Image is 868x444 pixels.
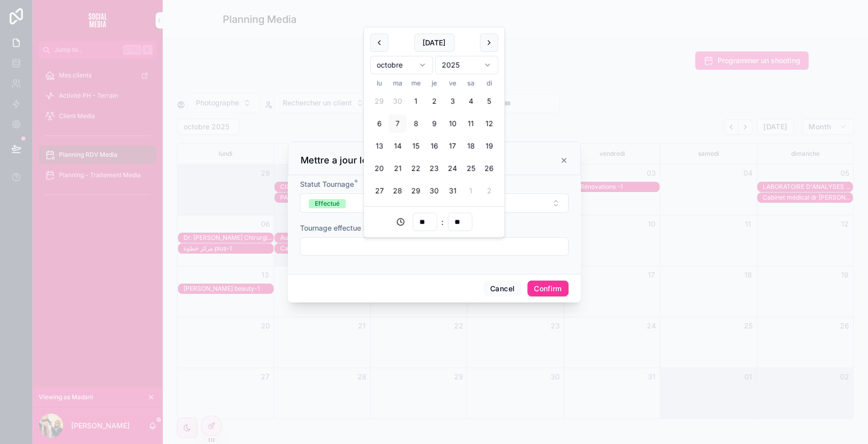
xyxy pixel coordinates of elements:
[370,115,388,133] button: lundi 6 octobre 2025
[527,281,568,297] button: Confirm
[370,78,498,200] table: octobre 2025
[425,137,443,155] button: jeudi 16 octobre 2025
[301,154,407,166] h3: Mettre a jour le passage
[462,159,480,178] button: samedi 25 octobre 2025
[388,182,407,200] button: mardi 28 octobre 2025
[315,199,340,208] div: Effectué
[300,180,354,188] span: Statut Tournage
[370,213,498,231] div: :
[425,78,443,88] th: jeudi
[480,159,498,178] button: dimanche 26 octobre 2025
[480,182,498,200] button: dimanche 2 novembre 2025
[443,137,462,155] button: vendredi 17 octobre 2025
[425,92,443,110] button: jeudi 2 octobre 2025
[462,78,480,88] th: samedi
[480,78,498,88] th: dimanche
[425,115,443,133] button: jeudi 9 octobre 2025
[443,92,462,110] button: vendredi 3 octobre 2025
[407,115,425,133] button: mercredi 8 octobre 2025
[480,137,498,155] button: dimanche 19 octobre 2025
[407,137,425,155] button: mercredi 15 octobre 2025
[388,78,407,88] th: mardi
[443,159,462,178] button: vendredi 24 octobre 2025
[407,182,425,200] button: mercredi 29 octobre 2025
[462,92,480,110] button: samedi 4 octobre 2025
[462,137,480,155] button: samedi 18 octobre 2025
[300,193,568,213] button: Select Button
[480,92,498,110] button: dimanche 5 octobre 2025
[370,92,388,110] button: lundi 29 septembre 2025
[388,115,407,133] button: Today, mardi 7 octobre 2025
[443,115,462,133] button: vendredi 10 octobre 2025
[388,92,407,110] button: mardi 30 septembre 2025
[425,182,443,200] button: jeudi 30 octobre 2025
[370,78,388,88] th: lundi
[484,281,521,297] button: Cancel
[370,137,388,155] button: lundi 13 octobre 2025
[480,115,498,133] button: dimanche 12 octobre 2025
[370,159,388,178] button: lundi 20 octobre 2025
[407,92,425,110] button: mercredi 1 octobre 2025
[407,78,425,88] th: mercredi
[388,137,407,155] button: mardi 14 octobre 2025
[388,159,407,178] button: mardi 21 octobre 2025
[300,224,369,232] span: Tournage effectue le
[414,34,454,52] button: [DATE]
[443,78,462,88] th: vendredi
[443,182,462,200] button: vendredi 31 octobre 2025
[462,115,480,133] button: samedi 11 octobre 2025
[425,159,443,178] button: jeudi 23 octobre 2025
[370,182,388,200] button: lundi 27 octobre 2025
[462,182,480,200] button: samedi 1 novembre 2025
[407,159,425,178] button: mercredi 22 octobre 2025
